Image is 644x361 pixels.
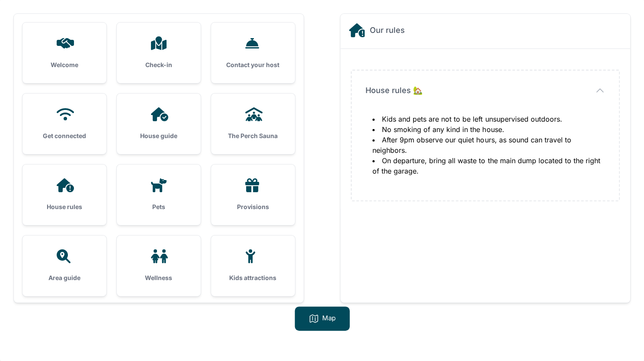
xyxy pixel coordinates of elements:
[36,274,93,282] h3: Area guide
[225,132,281,140] h3: The Perch Sauna
[22,235,106,296] a: Area guide
[322,313,336,324] p: Map
[22,164,106,225] a: House rules
[211,164,295,225] a: Provisions
[117,164,201,225] a: Pets
[225,203,281,211] h3: Provisions
[372,155,605,176] li: On departure, bring all waste to the main dump located to the right of the garage.
[372,135,605,155] li: After 9pm observe our quiet hours, as sound can travel to neighbors.
[211,23,295,83] a: Contact your host
[22,93,106,154] a: Get connected
[211,235,295,296] a: Kids attractions
[211,93,295,154] a: The Perch Sauna
[370,24,405,36] h2: Our rules
[365,84,605,97] button: House rules 🏡
[225,274,281,282] h3: Kids attractions
[365,84,423,97] span: House rules 🏡
[131,274,187,282] h3: Wellness
[225,61,281,69] h3: Contact your host
[117,235,201,296] a: Wellness
[22,23,106,83] a: Welcome
[36,203,93,211] h3: House rules
[372,114,605,124] li: Kids and pets are not to be left unsupervised outdoors.
[117,93,201,154] a: House guide
[36,61,93,69] h3: Welcome
[131,203,187,211] h3: Pets
[372,124,605,135] li: No smoking of any kind in the house.
[36,132,93,140] h3: Get connected
[131,61,187,69] h3: Check-in
[131,132,187,140] h3: House guide
[117,23,201,83] a: Check-in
